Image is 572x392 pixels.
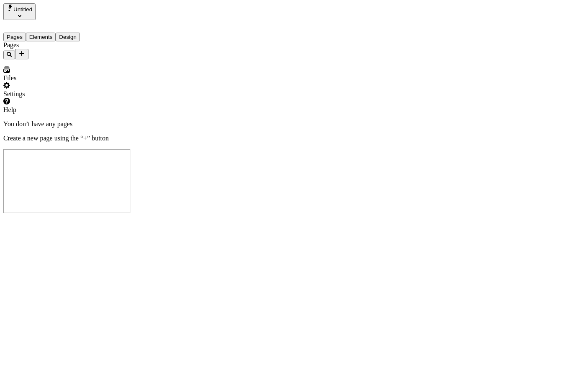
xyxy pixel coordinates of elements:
button: Design [56,33,80,41]
p: Create a new page using the “+” button [3,135,569,142]
div: Files [3,74,109,82]
button: Select site [3,3,36,20]
div: Help [3,106,109,114]
div: Pages [3,41,109,49]
button: Add new [15,49,28,59]
span: Untitled [13,6,32,13]
p: You don’t have any pages [3,120,569,128]
iframe: Cookie Feature Detection [3,149,131,213]
div: Settings [3,90,109,98]
button: Elements [26,33,56,41]
button: Pages [3,33,26,41]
